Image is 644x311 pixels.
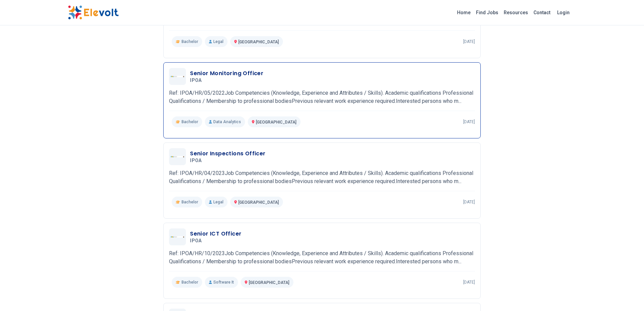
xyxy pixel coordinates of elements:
[182,280,198,285] span: Bachelor
[238,40,279,44] span: [GEOGRAPHIC_DATA]
[205,116,245,127] p: Data Analytics
[553,6,574,19] a: Login
[190,230,241,238] h3: Senior ICT Officer
[182,39,198,44] span: Bachelor
[169,89,475,105] p: Ref: IPOA/HR/05/2022Job Competencies (Knowledge, Experience and Attributes / Skills). Academic qu...
[169,148,475,207] a: IPOASenior Inspections OfficerIPOARef: IPOA/HR/04/2023Job Competencies (Knowledge, Experience and...
[610,279,644,311] iframe: Chat Widget
[190,238,201,244] span: IPOA
[169,249,475,266] p: Ref: IPOA/HR/10/2023Job Competencies (Knowledge, Experience and Attributes / Skills). Academic qu...
[171,236,184,237] img: IPOA
[68,5,119,20] img: Elevolt
[171,76,184,77] img: IPOA
[169,169,475,185] p: Ref: IPOA/HR/04/2023Job Competencies (Knowledge, Experience and Attributes / Skills). Academic qu...
[171,156,184,157] img: IPOA
[238,200,279,205] span: [GEOGRAPHIC_DATA]
[454,7,473,18] a: Home
[205,277,238,288] p: Software It
[463,119,475,125] p: [DATE]
[205,197,228,207] p: Legal
[190,77,201,84] span: IPOA
[463,39,475,44] p: [DATE]
[182,199,198,205] span: Bachelor
[473,7,501,18] a: Find Jobs
[169,228,475,288] a: IPOASenior ICT OfficerIPOARef: IPOA/HR/10/2023Job Competencies (Knowledge, Experience and Attribu...
[492,30,576,234] iframe: Advertisement
[256,120,296,125] span: [GEOGRAPHIC_DATA]
[190,69,263,77] h3: Senior Monitoring Officer
[463,199,475,205] p: [DATE]
[190,158,201,164] span: IPOA
[190,150,265,158] h3: Senior Inspections Officer
[463,280,475,285] p: [DATE]
[501,7,531,18] a: Resources
[169,68,475,127] a: IPOASenior Monitoring OfficerIPOARef: IPOA/HR/05/2022Job Competencies (Knowledge, Experience and ...
[205,36,228,47] p: Legal
[531,7,553,18] a: Contact
[68,30,153,234] iframe: Advertisement
[182,119,198,125] span: Bachelor
[249,280,289,285] span: [GEOGRAPHIC_DATA]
